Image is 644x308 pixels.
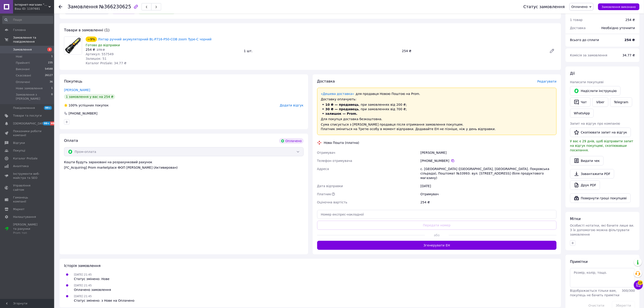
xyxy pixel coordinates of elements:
[242,48,400,54] div: 1 шт.
[317,184,343,188] span: Дата відправки
[74,273,92,276] span: [DATE] 21:45
[280,103,303,107] span: Додати відгук
[570,289,619,297] span: Відображається тільки вам, покупець не бачить примітки
[64,28,110,32] span: Товари в замовленні (1)
[2,16,53,24] input: Пошук
[98,37,212,41] a: Ліхтар ручний акумуляторний BL-P716-P50-COB zoom Type-C чорний
[99,4,131,9] span: №366230625
[638,280,643,285] span: 19
[74,298,134,303] div: Статус змінено: з Нове на Оплачено
[13,28,26,32] span: Головна
[13,215,36,219] span: Налаштування
[16,80,30,84] span: Оплачені
[321,92,354,96] a: «Дешева доставка»
[523,5,565,9] div: Статус замовлення
[419,182,557,190] div: [DATE]
[13,36,54,44] span: Замовлення та повідомлення
[626,18,635,22] div: 254 ₴
[74,284,92,287] span: [DATE] 21:45
[47,48,52,51] span: 1
[570,169,614,179] a: Завантажити PDF
[86,48,95,51] span: 254 ₴
[325,103,359,106] span: 10 ₴ — продавець
[64,103,109,108] div: успішних покупок
[317,151,335,154] span: Отримувач
[74,277,110,281] div: Статус змінено: Нове
[419,198,557,206] div: 254 ₴
[570,139,633,152] span: У вас є 29 днів, щоб відправити запит на відгук покупцеві, скопіювавши посилання.
[279,138,303,144] div: Оплачено
[16,86,43,90] span: Нове замовлення
[50,80,53,84] span: 36
[69,103,78,107] span: 100%
[570,71,575,76] span: Дії
[59,5,62,9] div: Повернутися назад
[321,92,553,96] div: для продавця Новою Поштою на Prom.
[634,280,643,290] button: Чат з покупцем19
[321,102,553,107] li: , при замовленнях від 200 ₴;
[400,48,546,54] div: 254 ₴
[610,97,632,107] a: Telegram
[570,260,588,264] span: Примітки
[13,172,42,180] span: Інструменти веб-майстра та SEO
[86,37,97,42] div: −9%
[64,79,83,83] span: Покупець
[16,74,31,78] span: Скасовані
[317,210,557,219] input: Номер експрес-накладної
[64,138,78,143] span: Оплата
[16,93,51,101] span: Замовлення з [PERSON_NAME]
[13,114,42,118] span: Товари та послуги
[16,67,30,71] span: Виконані
[317,200,347,204] span: Оціночна вартість
[570,128,631,137] button: Скопіювати запит на відгук
[570,224,634,236] span: Особисті нотатки, які бачите лише ви. З їх допомогою можна фільтрувати замовлення
[64,264,101,268] span: Історія замовлення
[51,93,53,101] span: 0
[537,80,557,83] span: Редагувати
[321,107,553,111] li: , при замовленнях від 700 ₴;
[419,149,557,157] div: [PERSON_NAME]
[548,46,557,55] a: Редагувати
[13,141,25,145] span: Відгуки
[325,107,359,111] span: 30 ₴ — продавець
[74,287,111,292] div: Оплачено замовлення
[622,289,635,292] span: 300 / 300
[74,295,92,298] span: [DATE] 21:45
[13,231,42,235] div: Prom топ
[317,192,331,196] span: Платник
[598,3,639,10] button: Замовлення виконано
[45,67,53,71] span: 54588
[317,159,352,163] span: Телефон отримувача
[570,26,586,30] span: Доставка
[420,159,557,163] div: [PHONE_NUMBER]
[86,52,114,56] span: Артикул: 557549
[51,55,53,59] span: 1
[13,223,42,235] span: [PERSON_NAME] та рахунки
[321,97,553,101] div: Доставку оплачують:
[317,79,335,83] span: Доставка
[13,106,35,110] span: Повідомлення
[64,94,115,99] div: 1 замовлення у вас на 254 ₴
[571,5,588,9] span: Оплачено
[570,97,591,107] button: Чат
[13,129,42,137] span: Показники роботи компанії
[48,61,53,65] span: 235
[16,61,30,65] span: Прийняті
[13,195,42,204] span: Гаманець компанії
[570,86,621,96] button: Надіслати інструкцію
[570,18,583,22] span: 1 товар
[321,117,553,121] div: Для покупця доставка безкоштовна.
[570,156,604,165] button: Видати чек
[43,122,50,125] span: 99+
[625,38,635,42] b: 254 ₴
[64,37,82,54] img: Ліхтар ручний акумуляторний BL-P716-P50-COB zoom Type-C чорний
[570,53,607,57] span: Комісія за замовлення
[599,23,638,33] div: Необхідно уточнити
[13,184,42,192] span: Управління сайтом
[64,160,304,170] div: Кошти будуть зараховані на розрахунковий рахунок
[86,43,120,47] span: Готово до відправки
[570,80,604,84] span: Написати покупцеві
[323,140,360,145] div: Нова Пошта (платна)
[64,165,304,170] div: [FC_Acquiring] Prom marketplace ФОП [PERSON_NAME] (Активирован)
[321,122,553,131] div: Сума списується з [PERSON_NAME] продавця після отримання замовлення покупцем. Платник зміниться н...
